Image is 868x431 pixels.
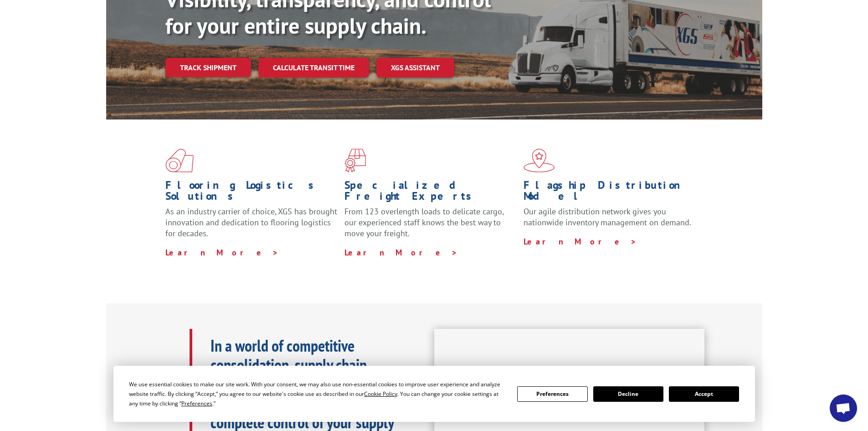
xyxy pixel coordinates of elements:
button: Preferences [517,386,587,402]
span: As an industry carrier of choice, XGS has brought innovation and dedication to flooring logistics... [165,206,337,239]
span: Preferences [181,400,212,407]
h1: Flagship Distribution Model [524,180,696,206]
a: Learn More > [344,247,458,258]
h1: Specialized Freight Experts [344,180,517,206]
div: Open chat [830,395,857,422]
a: Learn More > [524,236,637,247]
div: Cookie Consent Prompt [113,366,755,422]
img: xgs-icon-focused-on-flooring-red [344,149,366,172]
div: We use essential cookies to make our site work. With your consent, we may also use non-essential ... [129,379,506,408]
span: Our agile distribution network gives you nationwide inventory management on demand. [524,206,691,228]
span: Cookie Policy [364,390,397,398]
p: From 123 overlength loads to delicate cargo, our experienced staff knows the best way to move you... [344,206,517,247]
button: Accept [669,386,739,402]
img: xgs-icon-flagship-distribution-model-red [524,149,555,172]
a: Track shipment [165,58,251,77]
a: XGS ASSISTANT [376,58,454,78]
a: Calculate transit time [258,58,369,78]
a: Learn More > [165,247,279,258]
button: Decline [593,386,663,402]
img: xgs-icon-total-supply-chain-intelligence-red [165,149,194,172]
h1: Flooring Logistics Solutions [165,180,338,206]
